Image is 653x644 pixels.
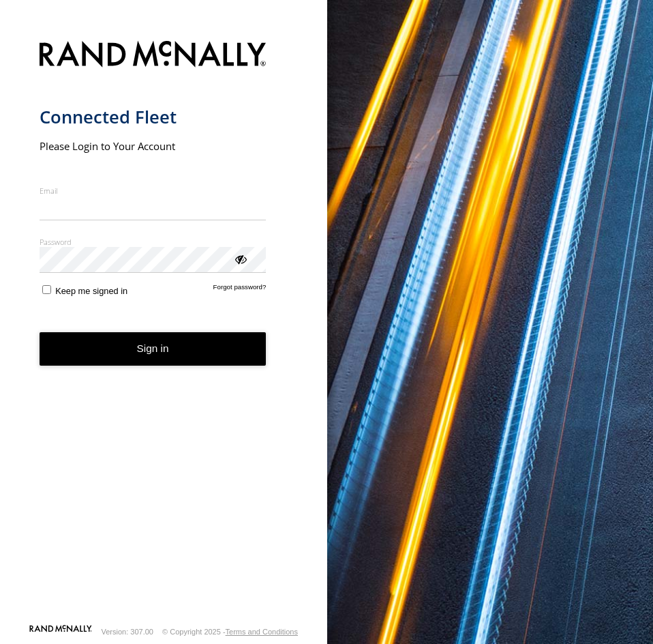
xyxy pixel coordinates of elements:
img: Rand McNally [40,38,267,73]
a: Terms and Conditions [226,628,298,636]
a: Visit our Website [29,625,92,639]
div: Version: 307.00 [102,628,153,636]
h1: Connected Fleet [40,106,267,128]
label: Password [40,237,267,247]
div: ViewPassword [233,252,247,265]
button: Sign in [40,332,267,366]
div: © Copyright 2025 - [162,628,298,636]
form: main [40,33,288,624]
h2: Please Login to Your Account [40,139,267,153]
input: Keep me signed in [42,285,51,294]
label: Email [40,186,267,196]
a: Forgot password? [213,283,267,296]
span: Keep me signed in [55,286,127,296]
